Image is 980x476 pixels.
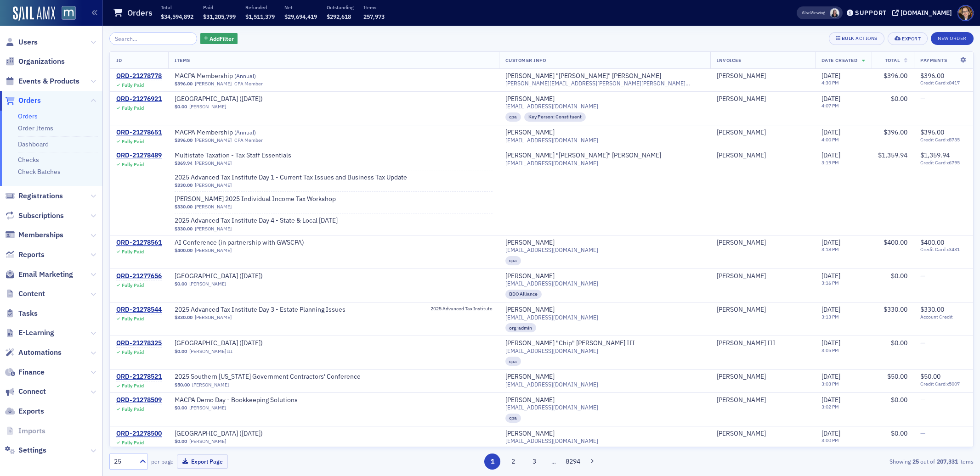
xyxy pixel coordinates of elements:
[505,454,521,470] button: 2
[505,396,555,404] a: [PERSON_NAME]
[920,272,925,280] span: —
[189,438,226,444] a: [PERSON_NAME]
[192,382,229,388] a: [PERSON_NAME]
[920,151,950,159] span: $1,359.94
[885,57,900,63] span: Total
[920,305,944,314] span: $330.00
[821,381,839,387] time: 3:03 PM
[122,105,144,111] div: Fully Paid
[116,339,162,347] a: ORD-21278325
[565,454,581,470] button: 8294
[195,137,232,143] a: [PERSON_NAME]
[717,396,766,404] div: [PERSON_NAME]
[175,81,193,87] span: $396.00
[175,314,193,320] span: $330.00
[821,57,857,63] span: Date Created
[505,256,521,265] div: cpa
[18,269,73,280] span: Email Marketing
[717,339,776,347] div: [PERSON_NAME] III
[116,373,162,381] div: ORD-21278521
[842,36,878,41] div: Bulk Actions
[821,305,840,314] span: [DATE]
[505,357,521,366] div: cpa
[717,339,809,347] span: Chip Plitt III
[195,204,232,210] a: [PERSON_NAME]
[821,79,839,86] time: 4:30 PM
[175,239,304,247] span: AI Conference (in partnership with GWSCPA)
[175,405,187,411] span: $0.00
[802,10,810,16] div: Also
[18,289,45,299] span: Content
[5,426,45,436] a: Imports
[5,211,64,221] a: Subscriptions
[884,72,907,80] span: $396.00
[175,195,336,203] span: Don Farmer’s 2025 Individual Income Tax Workshop
[717,396,809,404] span: John Tregoning
[920,339,925,347] span: —
[920,160,967,166] span: Credit Card x6795
[5,250,45,260] a: Reports
[717,239,809,247] span: Jeffrey Lavore
[505,112,521,122] div: cpa
[175,129,290,137] a: MACPA Membership (Annual)
[175,430,290,438] span: MACPA Town Hall (August 2025)
[203,13,236,20] span: $31,205,799
[505,151,661,160] a: [PERSON_NAME] "[PERSON_NAME]" [PERSON_NAME]
[175,281,187,287] span: $0.00
[505,72,661,80] div: [PERSON_NAME] "[PERSON_NAME]" [PERSON_NAME]
[920,372,940,381] span: $50.00
[920,57,947,63] span: Payments
[821,372,840,381] span: [DATE]
[13,6,55,21] a: SailAMX
[821,396,840,404] span: [DATE]
[116,239,162,247] a: ORD-21278561
[717,95,809,103] span: Paul Haddaway
[18,308,38,319] span: Tasks
[116,129,162,137] a: ORD-21278651
[175,95,290,103] a: [GEOGRAPHIC_DATA] ([DATE])
[717,95,766,103] div: [PERSON_NAME]
[18,347,62,358] span: Automations
[717,239,766,247] div: [PERSON_NAME]
[116,430,162,438] a: ORD-21278500
[18,76,79,86] span: Events & Products
[821,272,840,280] span: [DATE]
[116,95,162,103] a: ORD-21276921
[175,382,190,388] span: $50.00
[122,162,144,168] div: Fully Paid
[431,306,493,312] span: 2025 Advanced Tax Institute
[505,129,555,137] div: [PERSON_NAME]
[505,272,555,280] a: [PERSON_NAME]
[717,129,809,137] span: Maral Nakashian
[5,289,45,299] a: Content
[717,306,766,314] a: [PERSON_NAME]
[175,348,187,354] span: $0.00
[891,272,907,280] span: $0.00
[127,7,153,18] h1: Orders
[431,306,493,314] a: 2025 Advanced Tax Institute
[175,57,190,63] span: Items
[175,217,338,225] span: 2025 Advanced Tax Institute Day 4 - State & Local Tax Day
[18,367,45,377] span: Finance
[891,95,907,103] span: $0.00
[887,372,907,381] span: $50.00
[505,306,555,314] div: [PERSON_NAME]
[821,339,840,347] span: [DATE]
[830,8,839,18] span: Kelly Brown
[116,72,162,80] div: ORD-21278778
[175,72,290,80] span: MACPA Membership
[821,151,840,159] span: [DATE]
[920,137,967,143] span: Credit Card x8735
[920,429,925,437] span: —
[175,174,407,182] span: 2025 Advanced Tax Institute Day 1 - Current Tax Issues and Business Tax Update
[821,246,839,252] time: 3:18 PM
[175,396,298,404] a: MACPA Demo Day - Bookkeeping Solutions
[717,129,766,137] div: [PERSON_NAME]
[18,211,64,221] span: Subscriptions
[5,269,73,280] a: Email Marketing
